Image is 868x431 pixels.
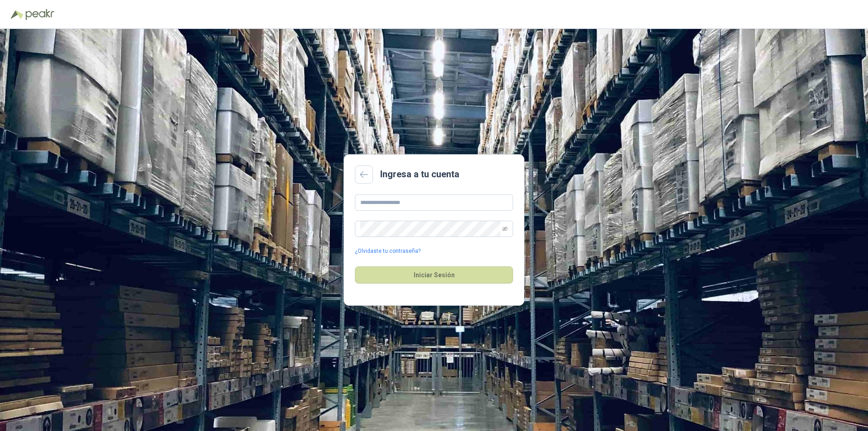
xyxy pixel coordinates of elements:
span: eye-invisible [502,226,508,232]
img: Peakr [25,9,54,20]
img: Logo [11,10,24,19]
a: ¿Olvidaste tu contraseña? [355,247,420,256]
button: Iniciar Sesión [355,266,513,284]
h2: Ingresa a tu cuenta [380,167,459,181]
